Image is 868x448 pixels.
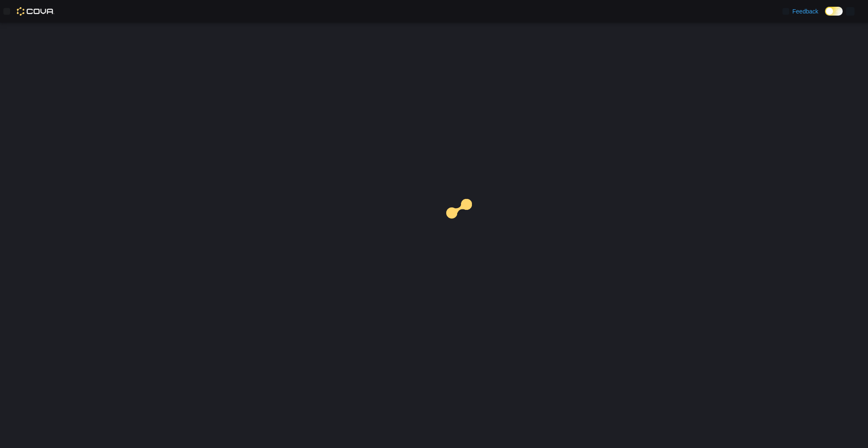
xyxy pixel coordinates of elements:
img: Cova [17,7,54,16]
img: cova-loader [434,193,497,256]
span: Feedback [793,7,818,16]
a: Feedback [779,3,822,20]
input: Dark Mode [825,7,843,16]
